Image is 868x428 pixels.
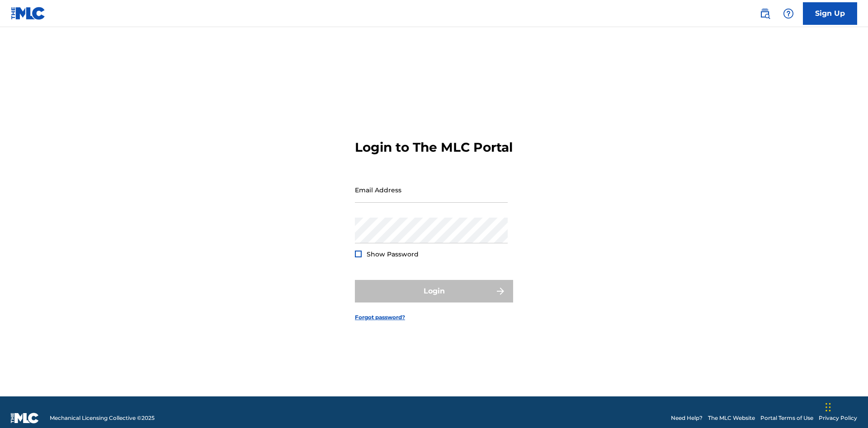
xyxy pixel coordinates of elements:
[367,250,419,258] span: Show Password
[819,414,857,422] a: Privacy Policy
[355,313,405,321] a: Forgot password?
[708,414,755,422] a: The MLC Website
[760,414,813,422] a: Portal Terms of Use
[826,394,831,421] div: Drag
[779,5,797,23] div: Help
[783,8,794,19] img: help
[803,2,857,25] a: Sign Up
[355,140,513,155] h3: Login to The MLC Portal
[756,5,774,23] a: Public Search
[671,414,703,422] a: Need Help?
[11,7,46,20] img: MLC Logo
[50,414,155,422] span: Mechanical Licensing Collective © 2025
[823,385,868,428] iframe: Chat Widget
[11,413,39,423] img: logo
[759,8,770,19] img: search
